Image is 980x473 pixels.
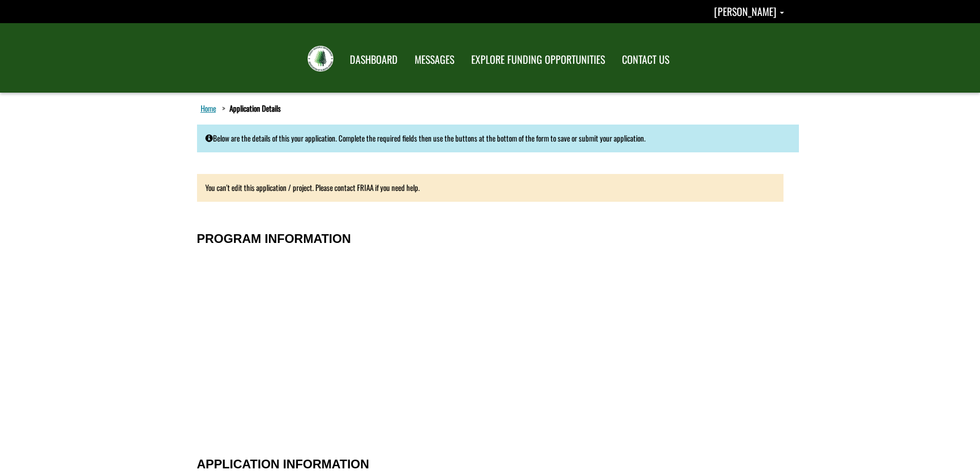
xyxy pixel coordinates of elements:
div: Below are the details of this your application. Complete the required fields then use the buttons... [197,125,799,152]
div: You can't edit this application / project. Please contact FRIAA if you need help. [197,174,783,201]
li: Application Details [220,103,281,114]
nav: Main Navigation [341,44,677,73]
fieldset: PROGRAM INFORMATION [197,221,783,436]
span: [PERSON_NAME] [714,4,776,19]
a: CONTACT US [614,47,677,73]
h3: APPLICATION INFORMATION [197,458,783,471]
a: MESSAGES [407,47,462,73]
a: Samantha Benton [714,4,784,19]
a: DASHBOARD [342,47,405,73]
img: FRIAA Submissions Portal [308,46,333,72]
h3: PROGRAM INFORMATION [197,232,783,246]
a: EXPLORE FUNDING OPPORTUNITIES [464,47,613,73]
a: Home [199,101,218,115]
